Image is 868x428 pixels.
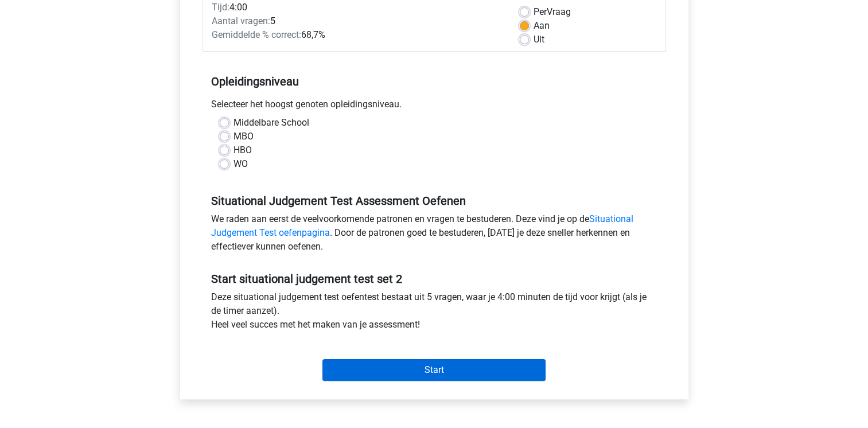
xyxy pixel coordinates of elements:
[203,98,666,116] div: Selecteer het hoogst genoten opleidingsniveau.
[211,70,657,93] h5: Opleidingsniveau
[233,116,309,130] label: Middelbare School
[534,6,547,17] span: Per
[322,359,546,381] input: Start
[534,19,550,33] label: Aan
[233,143,252,157] label: HBO
[212,29,301,40] span: Gemiddelde % correct:
[203,212,666,258] div: We raden aan eerst de veelvoorkomende patronen en vragen te bestuderen. Deze vind je op de . Door...
[211,194,657,208] h5: Situational Judgement Test Assessment Oefenen
[203,1,511,14] div: 4:00
[534,5,571,19] label: Vraag
[203,28,511,42] div: 68,7%
[212,2,229,13] span: Tijd:
[203,290,666,336] div: Deze situational judgement test oefentest bestaat uit 5 vragen, waar je 4:00 minuten de tijd voor...
[203,14,511,28] div: 5
[212,15,270,26] span: Aantal vragen:
[534,33,544,46] label: Uit
[211,272,657,286] h5: Start situational judgement test set 2
[233,130,254,143] label: MBO
[233,157,248,171] label: WO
